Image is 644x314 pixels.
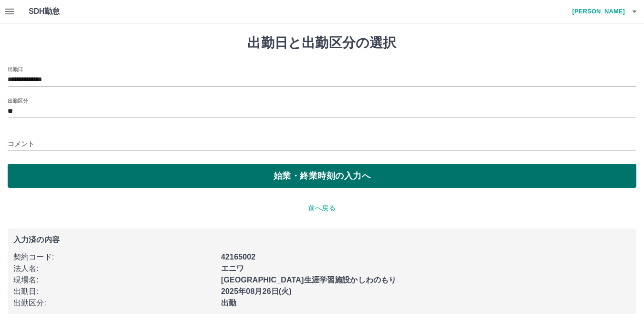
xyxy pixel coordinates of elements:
[13,236,631,244] p: 入力済の内容
[8,35,636,51] h1: 出勤日と出勤区分の選択
[13,251,215,263] p: 契約コード :
[13,274,215,286] p: 現場名 :
[13,286,215,297] p: 出勤日 :
[221,287,292,295] b: 2025年08月26日(火)
[221,299,236,307] b: 出勤
[13,297,215,309] p: 出勤区分 :
[8,65,23,73] label: 出勤日
[8,203,636,213] p: 前へ戻る
[221,253,255,261] b: 42165002
[13,263,215,274] p: 法人名 :
[8,97,28,104] label: 出勤区分
[221,276,396,284] b: [GEOGRAPHIC_DATA]生涯学習施設かしわのもり
[8,164,636,188] button: 始業・終業時刻の入力へ
[221,264,244,272] b: エニワ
